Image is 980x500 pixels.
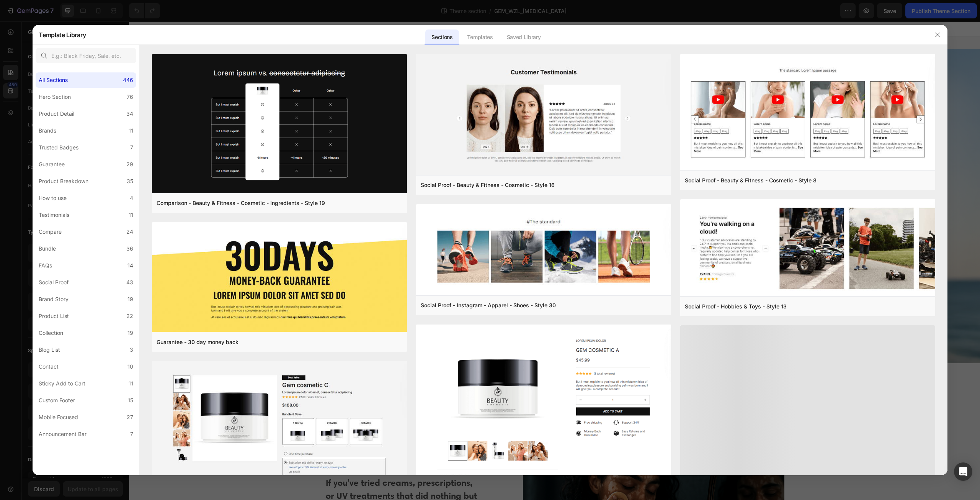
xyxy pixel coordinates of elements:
[130,345,133,354] div: 3
[152,54,407,195] img: c19.png
[127,362,133,371] div: 10
[127,413,133,422] div: 27
[39,193,67,203] div: How to use
[461,30,499,45] div: Templates
[126,244,133,253] div: 36
[39,295,69,304] div: Brand Story
[680,199,935,298] img: sp13.png
[197,431,382,447] p: If people keep staring...
[39,244,56,253] div: Bundle
[425,30,459,45] div: Sections
[127,92,133,102] div: 76
[6,367,845,393] h2: Are you tired of hiding behind makeup, long sleeves, or excuses?
[130,193,133,203] div: 4
[421,180,555,190] div: Social Proof - Beauty & Fitness - Cosmetic - Style 16
[637,287,690,310] p: BUY NOW
[39,160,65,169] div: Guarantee
[197,455,382,468] p: If you've tried creams, prescriptions,
[152,222,407,333] img: g30.png
[157,198,325,208] div: Comparison - Beauty & Fitness - Cosmetic - Ingredients - Style 19
[197,468,382,494] p: or UV treatments that did nothing but disappoint...
[39,362,59,371] div: Contact
[127,261,133,270] div: 14
[123,75,133,85] div: 446
[129,210,133,220] div: 11
[39,177,88,186] div: Product Breakdown
[39,210,69,220] div: Testimonials
[39,92,71,102] div: Hero Section
[39,75,68,85] div: All Sections
[126,227,133,236] div: 24
[609,284,717,313] a: BUY NOW
[680,54,935,172] img: sp8.png
[39,379,85,388] div: Sticky Add to Cart
[416,54,671,176] img: sp16.png
[36,48,136,63] input: E.g.: Black Friday, Sale, etc.
[126,160,133,169] div: 29
[126,311,133,321] div: 22
[127,177,133,186] div: 35
[129,379,133,388] div: 11
[127,328,133,338] div: 19
[39,345,60,354] div: Blog List
[39,328,63,338] div: Collection
[39,261,52,270] div: FAQs
[685,302,787,311] div: Social Proof - Hobbies & Toys - Style 13
[421,301,556,310] div: Social Proof - Instagram - Apparel - Shoes - Style 30
[39,109,74,118] div: Product Detail
[39,430,87,439] div: Announcement Bar
[39,227,62,236] div: Compare
[157,338,238,347] div: Guarantee - 30 day money back
[39,143,78,152] div: Trusted Badges
[128,396,133,405] div: 15
[130,143,133,152] div: 7
[39,311,69,321] div: Product List
[130,430,133,439] div: 7
[39,25,86,45] h2: Template Library
[39,126,56,135] div: Brands
[416,204,671,297] img: sp30.png
[39,396,75,405] div: Custom Footer
[501,30,547,45] div: Saved Library
[685,176,817,185] div: Social Proof - Beauty & Fitness - Cosmetic - Style 8
[126,109,133,118] div: 34
[39,413,78,422] div: Mobile Focused
[126,278,133,287] div: 43
[954,462,972,481] div: Open Intercom Messenger
[39,278,69,287] div: Social Proof
[127,295,133,304] div: 19
[129,126,133,135] div: 11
